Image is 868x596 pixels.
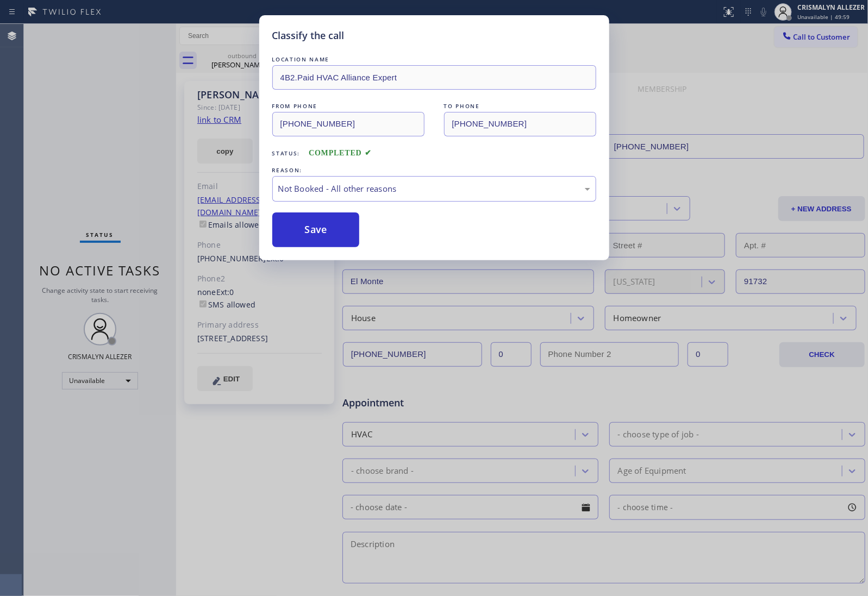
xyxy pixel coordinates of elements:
div: TO PHONE [444,101,596,112]
div: LOCATION NAME [272,54,596,65]
div: FROM PHONE [272,101,424,112]
input: From phone [272,112,424,136]
span: Status: [272,149,301,157]
input: To phone [444,112,596,136]
h5: Classify the call [272,28,345,43]
span: COMPLETED [309,149,372,157]
button: Save [272,212,360,247]
div: REASON: [272,165,596,176]
div: Not Booked - All other reasons [278,183,590,195]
